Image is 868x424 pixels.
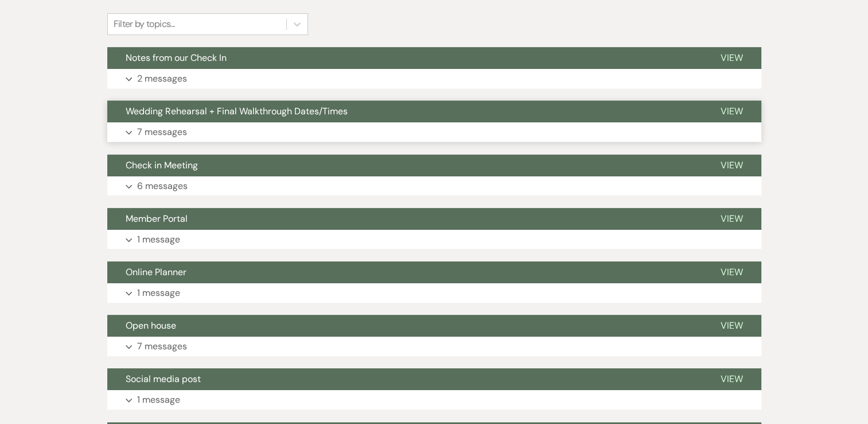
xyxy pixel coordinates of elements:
[702,208,761,230] button: View
[107,315,702,337] button: Open house
[107,47,702,69] button: Notes from our Check In
[126,159,198,171] span: Check in Meeting
[137,71,187,86] p: 2 messages
[107,69,761,88] button: 2 messages
[137,339,187,354] p: 7 messages
[107,261,702,283] button: Online Planner
[721,373,743,385] span: View
[721,52,743,64] span: View
[126,373,201,385] span: Social media post
[126,52,227,64] span: Notes from our Check In
[137,232,180,247] p: 1 message
[107,208,702,230] button: Member Portal
[137,286,180,300] p: 1 message
[721,319,743,332] span: View
[107,101,702,122] button: Wedding Rehearsal + Final Walkthrough Dates/Times
[702,315,761,337] button: View
[702,47,761,69] button: View
[114,17,175,31] div: Filter by topics...
[702,261,761,283] button: View
[137,125,187,140] p: 7 messages
[107,176,761,196] button: 6 messages
[107,283,761,303] button: 1 message
[702,155,761,176] button: View
[107,230,761,249] button: 1 message
[126,105,348,117] span: Wedding Rehearsal + Final Walkthrough Dates/Times
[126,266,186,278] span: Online Planner
[107,155,702,176] button: Check in Meeting
[721,266,743,278] span: View
[702,101,761,122] button: View
[126,319,176,332] span: Open house
[126,213,188,225] span: Member Portal
[702,368,761,390] button: View
[107,337,761,356] button: 7 messages
[107,122,761,142] button: 7 messages
[137,392,180,407] p: 1 message
[137,179,188,194] p: 6 messages
[721,213,743,225] span: View
[721,105,743,117] span: View
[107,368,702,390] button: Social media post
[721,159,743,171] span: View
[107,390,761,410] button: 1 message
